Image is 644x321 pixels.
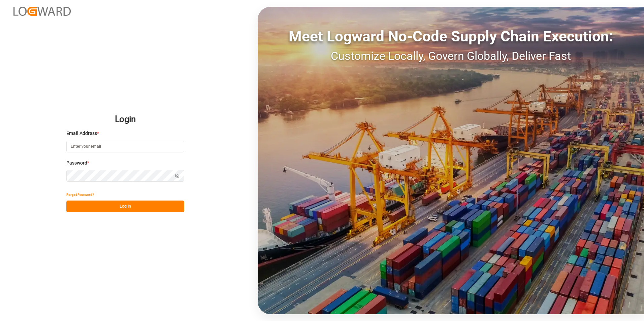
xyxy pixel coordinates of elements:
[66,159,87,167] span: Password
[66,130,97,137] span: Email Address
[13,7,71,16] img: Logward_new_orange.png
[66,201,184,212] button: Log In
[258,25,644,47] div: Meet Logward No-Code Supply Chain Execution:
[258,47,644,65] div: Customize Locally, Govern Globally, Deliver Fast
[66,109,184,130] h2: Login
[66,189,94,201] button: Forgot Password?
[66,141,184,152] input: Enter your email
